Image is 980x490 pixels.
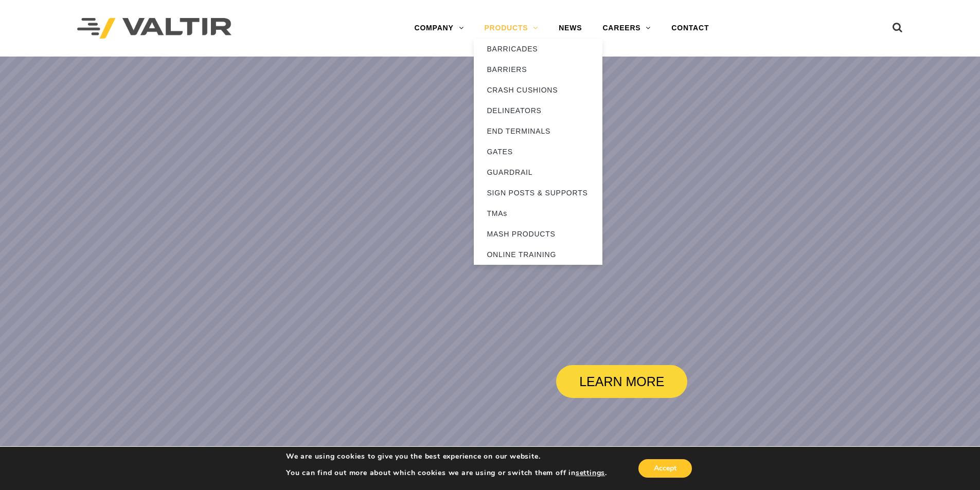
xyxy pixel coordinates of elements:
[474,162,602,183] a: GUARDRAIL
[474,183,602,203] a: SIGN POSTS & SUPPORTS
[474,100,602,121] a: DELINEATORS
[77,18,231,39] img: Valtir
[474,203,602,224] a: TMAs
[638,459,692,478] button: Accept
[474,59,602,80] a: BARRIERS
[661,18,719,39] a: CONTACT
[474,121,602,141] a: END TERMINALS
[548,18,592,39] a: NEWS
[592,18,661,39] a: CAREERS
[474,244,602,265] a: ONLINE TRAINING
[404,18,474,39] a: COMPANY
[286,468,607,478] p: You can find out more about which cookies we are using or switch them off in .
[474,80,602,100] a: CRASH CUSHIONS
[474,39,602,59] a: BARRICADES
[556,365,687,398] a: LEARN MORE
[474,18,548,39] a: PRODUCTS
[474,224,602,244] a: MASH PRODUCTS
[576,468,605,478] button: settings
[474,141,602,162] a: GATES
[286,452,607,461] p: We are using cookies to give you the best experience on our website.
